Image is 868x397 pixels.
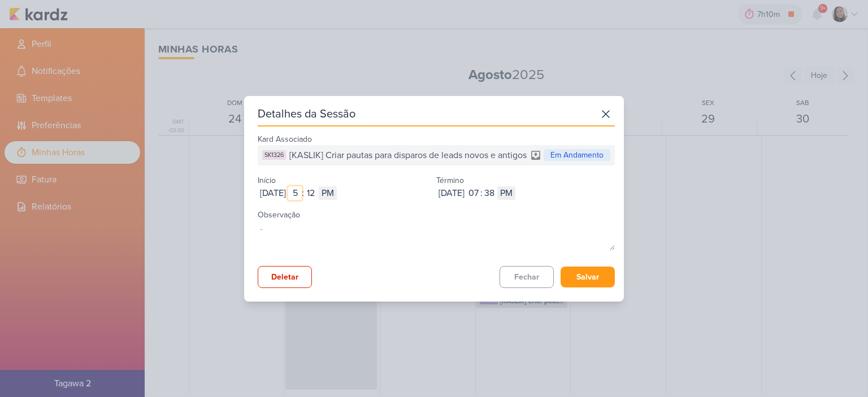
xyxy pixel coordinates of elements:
[258,134,312,144] label: Kard Associado
[436,176,464,185] label: Término
[258,106,355,122] div: Detalhes da Sessão
[258,210,300,220] label: Observação
[544,149,610,161] div: Em Andamento
[258,176,276,185] label: Início
[262,150,286,160] div: SK1326
[480,186,483,200] div: :
[289,149,527,162] span: [KASLIK] Criar pautas para disparos de leads novos e antigos
[302,186,304,200] div: :
[561,267,615,287] button: Salvar
[500,266,554,288] button: Fechar
[258,266,312,288] button: Deletar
